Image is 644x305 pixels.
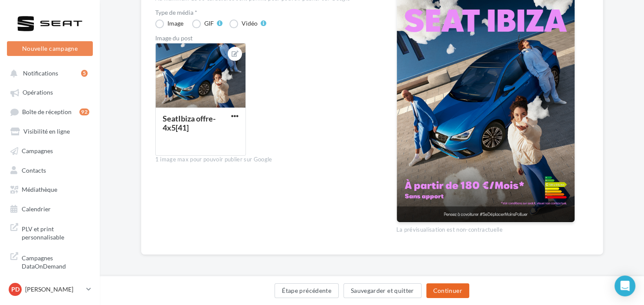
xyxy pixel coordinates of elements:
span: Campagnes [22,147,53,154]
a: Campagnes [5,142,95,158]
span: Campagnes DataOnDemand [22,252,89,271]
div: Vidéo [242,20,258,26]
div: Image [167,20,183,26]
span: Boîte de réception [22,108,72,115]
button: Nouvelle campagne [7,41,93,56]
a: Médiathèque [5,181,95,197]
span: Calendrier [22,205,51,212]
button: Étape précédente [275,283,339,298]
button: Continuer [426,283,469,298]
a: Campagnes DataOnDemand [5,249,95,274]
span: Médiathèque [22,186,57,193]
span: Opérations [23,89,53,96]
button: Sauvegarder et quitter [343,283,422,298]
a: PD [PERSON_NAME] [7,281,93,298]
div: La prévisualisation est non-contractuelle [396,223,575,234]
div: 1 image max pour pouvoir publier sur Google [155,156,382,164]
p: [PERSON_NAME] [25,285,83,294]
div: Open Intercom Messenger [615,275,635,296]
span: PLV et print personnalisable [22,223,89,242]
label: Type de média * [155,10,382,16]
a: Contacts [5,162,95,177]
span: PD [11,285,20,294]
div: GIF [204,20,214,26]
a: Visibilité en ligne [5,123,95,139]
a: PLV et print personnalisable [5,220,95,245]
a: Opérations [5,84,95,100]
span: Visibilité en ligne [23,128,70,135]
span: Notifications [23,69,58,77]
div: 5 [81,70,88,77]
div: 92 [79,108,89,115]
div: Image du post [155,35,382,41]
span: Contacts [22,166,46,174]
button: Notifications 5 [5,65,91,81]
a: Boîte de réception92 [5,104,95,120]
div: SeatIbiza offre-4x5[41] [163,114,216,132]
a: Calendrier [5,200,95,216]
